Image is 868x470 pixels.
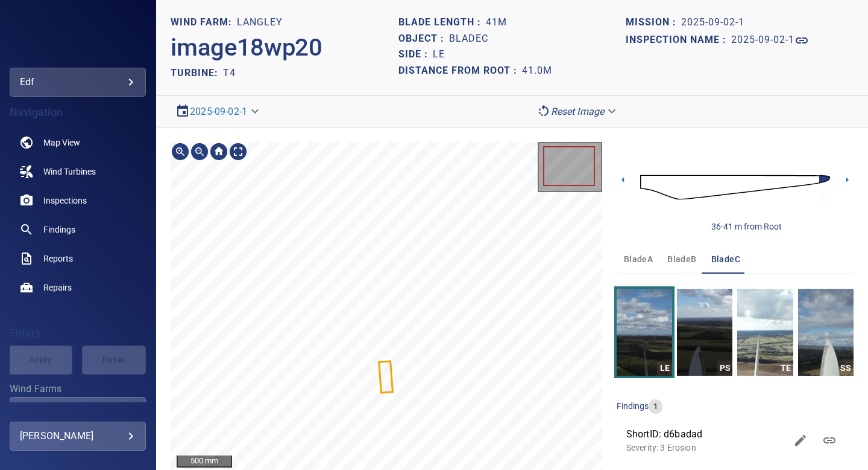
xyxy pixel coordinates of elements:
h1: Distance from root : [398,65,522,77]
span: findings [617,401,649,411]
a: PS [677,289,732,376]
h2: T4 [223,67,236,79]
div: Reset Image [532,101,624,122]
h1: Object : [398,33,449,45]
label: Wind Farms [10,384,146,394]
h4: Filters [10,327,146,340]
div: TE [778,361,793,376]
p: Severity: 3 Erosion [626,442,786,454]
h1: Inspection name : [626,34,731,46]
div: edf [10,68,146,97]
span: ShortID: d6badad [626,427,786,442]
a: 2025-09-02-1 [731,33,809,48]
a: repairs noActive [10,273,146,302]
img: Zoom out [190,142,209,161]
a: map noActive [10,128,146,157]
span: bladeA [624,252,653,267]
h1: 41m [486,17,507,28]
div: 36-41 m from Root [711,221,782,233]
img: Go home [209,142,228,161]
span: bladeC [711,252,740,267]
a: windturbines noActive [10,157,146,186]
div: SS [838,361,854,376]
span: bladeB [667,252,696,267]
h1: Blade length : [398,17,486,28]
h2: image18wp20 [171,33,322,62]
a: reports noActive [10,244,146,273]
img: d [640,164,830,210]
a: LE [617,289,672,376]
div: edf [20,72,136,92]
span: Inspections [43,195,87,207]
h2: TURBINE: [171,67,223,79]
span: Map View [43,137,80,149]
h1: 41.0m [522,65,552,77]
em: Reset Image [551,106,605,117]
div: 2025-09-02-1 [171,101,266,122]
h1: LE [433,49,445,60]
div: LE [657,361,672,376]
span: Repairs [43,282,72,294]
h1: 2025-09-02-1 [681,17,744,28]
h1: Langley [237,17,283,28]
h1: Side : [398,49,433,60]
h1: bladeC [449,33,488,45]
h1: WIND FARM: [171,17,237,28]
h1: Mission : [626,17,681,28]
div: PS [717,361,732,376]
div: [PERSON_NAME] [20,427,136,446]
a: findings noActive [10,215,146,244]
span: Wind Turbines [43,166,96,178]
span: Reports [43,253,73,265]
span: 1 [649,401,662,413]
a: inspections noActive [10,186,146,215]
h1: 2025-09-02-1 [731,34,794,46]
div: Wind Farms [10,397,146,426]
a: 2025-09-02-1 [190,106,247,117]
a: TE [737,289,793,376]
img: Toggle full page [228,142,248,161]
span: Findings [43,224,75,236]
img: Zoom in [171,142,190,161]
a: SS [798,289,854,376]
h4: Navigation [10,106,146,118]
